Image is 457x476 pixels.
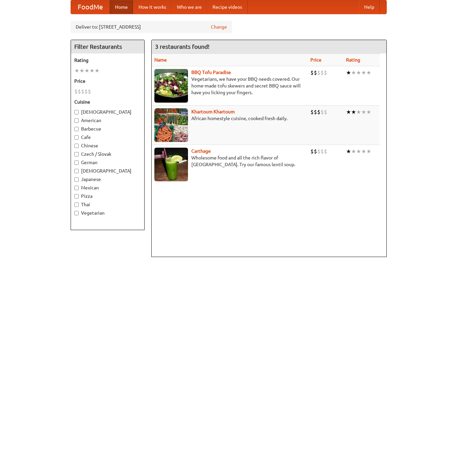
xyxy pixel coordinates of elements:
li: $ [320,148,324,155]
ng-pluralize: 3 restaurants found! [155,43,210,50]
label: [DEMOGRAPHIC_DATA] [74,168,141,174]
a: Khartoum Khartoum [191,109,235,114]
li: $ [317,69,320,76]
a: Who we are [172,0,207,14]
li: ★ [361,108,366,116]
li: ★ [84,67,89,74]
li: $ [310,69,314,76]
a: Rating [346,57,360,63]
p: Vegetarians, we have your BBQ needs covered. Our home-made tofu skewers and secret BBQ sauce will... [154,76,305,96]
li: ★ [351,148,356,155]
h5: Rating [74,57,141,64]
label: Thai [74,201,141,208]
li: ★ [366,69,371,76]
li: ★ [356,108,361,116]
p: African homestyle cuisine, cooked fresh daily. [154,115,305,122]
input: American [74,118,79,123]
li: ★ [361,148,366,155]
li: ★ [346,69,351,76]
li: $ [88,88,91,95]
h5: Cuisine [74,99,141,105]
li: $ [310,148,314,155]
label: German [74,159,141,166]
img: tofuparadise.jpg [154,69,188,103]
li: $ [81,88,84,95]
div: Deliver to: [STREET_ADDRESS] [71,21,232,33]
label: Chinese [74,142,141,149]
li: ★ [361,69,366,76]
input: Cafe [74,135,79,140]
a: Home [110,0,133,14]
label: Japanese [74,176,141,183]
h4: Filter Restaurants [71,40,144,53]
label: Vegetarian [74,210,141,216]
a: FoodMe [71,0,110,14]
li: $ [314,69,317,76]
li: $ [314,148,317,155]
input: Vegetarian [74,211,79,215]
a: Help [359,0,380,14]
li: $ [324,108,327,116]
li: $ [78,88,81,95]
li: $ [320,108,324,116]
input: Pizza [74,194,79,198]
a: Carthage [191,148,211,154]
li: ★ [79,67,84,74]
label: Mexican [74,184,141,191]
li: ★ [356,69,361,76]
li: ★ [74,67,79,74]
a: Recipe videos [207,0,247,14]
input: Japanese [74,177,79,182]
img: khartoum.jpg [154,108,188,142]
li: $ [324,69,327,76]
li: ★ [351,69,356,76]
li: $ [314,108,317,116]
input: Thai [74,203,79,207]
li: $ [324,148,327,155]
label: Barbecue [74,125,141,132]
li: ★ [366,148,371,155]
input: Czech / Slovak [74,152,79,156]
li: ★ [351,108,356,116]
a: BBQ Tofu Paradise [191,70,231,75]
input: [DEMOGRAPHIC_DATA] [74,110,79,114]
input: Chinese [74,144,79,148]
input: [DEMOGRAPHIC_DATA] [74,169,79,173]
a: Price [310,57,321,63]
li: ★ [89,67,94,74]
li: $ [84,88,88,95]
a: How it works [133,0,172,14]
li: $ [317,108,320,116]
img: carthage.jpg [154,148,188,181]
a: Name [154,57,167,63]
p: Wholesome food and all the rich flavor of [GEOGRAPHIC_DATA]. Try our famous lentil soup. [154,154,305,168]
li: $ [320,69,324,76]
h5: Price [74,78,141,84]
label: Pizza [74,193,141,199]
a: Change [211,24,227,30]
label: Cafe [74,134,141,141]
li: $ [310,108,314,116]
input: German [74,160,79,165]
li: ★ [366,108,371,116]
input: Barbecue [74,127,79,131]
label: Czech / Slovak [74,151,141,157]
li: ★ [94,67,100,74]
li: ★ [356,148,361,155]
li: ★ [346,108,351,116]
li: ★ [346,148,351,155]
li: $ [74,88,78,95]
input: Mexican [74,186,79,190]
label: [DEMOGRAPHIC_DATA] [74,109,141,115]
label: American [74,117,141,124]
li: $ [317,148,320,155]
